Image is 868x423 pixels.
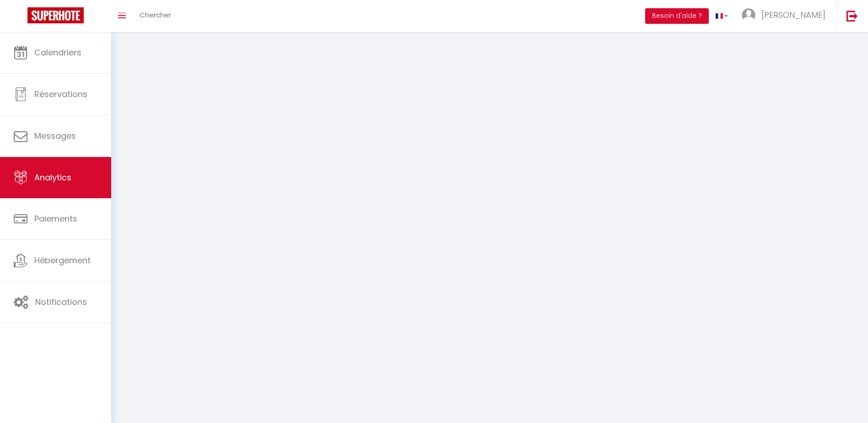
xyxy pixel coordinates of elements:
button: Besoin d'aide ? [645,8,709,24]
span: Chercher [140,10,171,20]
span: Analytics [34,172,71,183]
img: logout [846,10,858,22]
img: Super Booking [27,7,84,23]
span: Notifications [35,296,87,308]
span: Réservations [34,88,87,100]
span: Hébergement [34,255,91,266]
img: ... [742,8,755,22]
span: Paiements [34,213,77,224]
button: Ouvrir le widget de chat LiveChat [7,4,35,31]
span: Calendriers [34,47,81,58]
span: Messages [34,130,76,141]
span: [PERSON_NAME] [761,9,825,21]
